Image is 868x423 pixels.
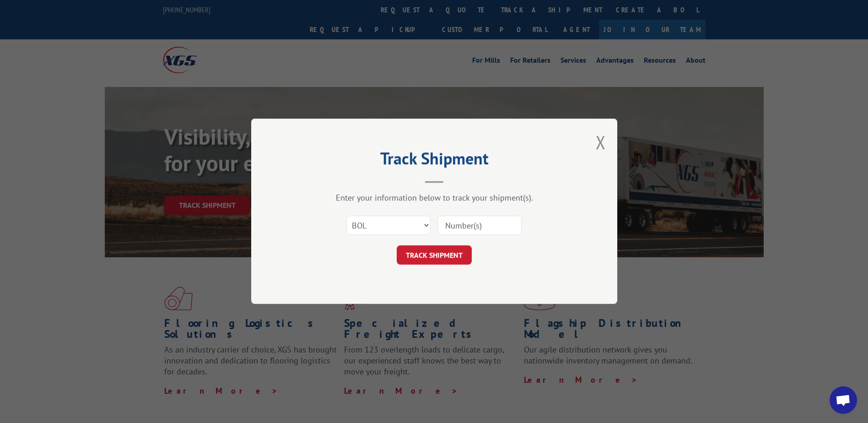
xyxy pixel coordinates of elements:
h2: Track Shipment [297,152,571,169]
input: Number(s) [437,216,522,235]
div: Open chat [830,386,857,414]
div: Enter your information below to track your shipment(s). [297,193,571,203]
button: TRACK SHIPMENT [397,246,472,265]
button: Close modal [596,130,606,154]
